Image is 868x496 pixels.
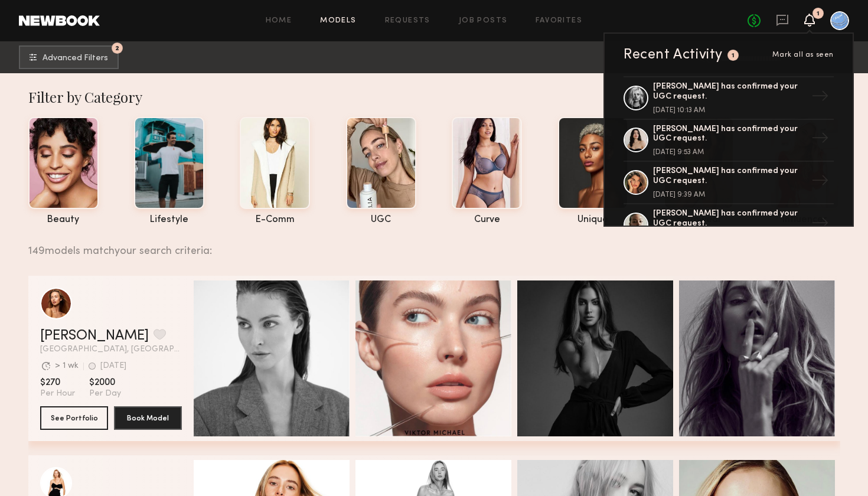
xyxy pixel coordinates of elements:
div: curve [452,215,522,225]
a: Job Posts [459,17,508,25]
div: [PERSON_NAME] has confirmed your UGC request. [653,82,807,102]
div: → [807,167,834,198]
button: 2Advanced Filters [19,45,119,69]
div: [DATE] [100,362,126,370]
span: Per Day [89,389,121,399]
button: Book Model [114,406,182,430]
div: → [807,125,834,155]
div: [PERSON_NAME] has confirmed your UGC request. [653,167,807,187]
button: See Portfolio [40,406,108,430]
a: Favorites [536,17,582,25]
div: unique [558,215,628,225]
div: 149 models match your search criteria: [28,232,831,257]
a: [PERSON_NAME] [40,329,149,343]
span: [GEOGRAPHIC_DATA], [GEOGRAPHIC_DATA] [40,345,182,354]
div: e-comm [240,215,310,225]
div: [PERSON_NAME] has confirmed your UGC request. [653,125,807,145]
div: > 1 wk [55,362,79,370]
a: [PERSON_NAME] has confirmed your UGC request.[DATE] 9:39 AM→ [624,162,834,204]
span: $270 [40,377,75,389]
div: 1 [732,53,735,59]
a: Models [320,17,356,25]
span: 2 [115,45,119,51]
div: → [807,210,834,240]
span: $2000 [89,377,121,389]
span: Per Hour [40,389,75,399]
div: [PERSON_NAME] has confirmed your UGC request. [653,209,807,229]
div: lifestyle [134,215,204,225]
span: Mark all as seen [772,51,834,58]
a: [PERSON_NAME] has confirmed your UGC request.[DATE] 9:53 AM→ [624,120,834,162]
div: beauty [28,215,99,225]
a: Home [266,17,292,25]
div: UGC [346,215,416,225]
a: [PERSON_NAME] has confirmed your UGC request.[DATE] 10:13 AM→ [624,76,834,120]
div: [DATE] 10:13 AM [653,107,807,114]
a: [PERSON_NAME] has confirmed your UGC request.→ [624,204,834,247]
div: [DATE] 9:39 AM [653,191,807,198]
div: [DATE] 9:53 AM [653,149,807,156]
div: 1 [817,11,820,17]
div: Filter by Category [28,87,840,106]
div: Recent Activity [624,48,723,62]
span: Advanced Filters [43,54,108,63]
div: → [807,83,834,113]
a: Requests [385,17,430,25]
